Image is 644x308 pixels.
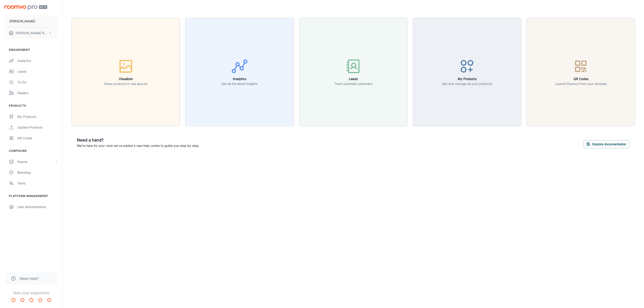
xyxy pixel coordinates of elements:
h6: Leads [334,76,372,81]
div: Update Products [17,125,58,130]
a: AnalyticsGet all the latest insights [185,70,294,74]
h6: Visualizer [104,76,147,81]
button: AnalyticsGet all the latest insights [185,18,294,126]
div: Dealers [17,91,58,95]
p: See and manage all your products [442,81,492,86]
button: Explore documentation [583,140,630,148]
button: [PERSON_NAME] Redfield [4,27,58,39]
p: [PERSON_NAME] [9,19,35,24]
div: My Products [17,114,58,119]
a: Explore documentation [583,141,630,146]
button: QR CodesLaunch Roomvo from your samples [527,18,635,126]
p: Get all the latest insights [222,81,257,86]
div: Leads [17,69,58,74]
div: To-do [17,80,58,85]
a: My ProductsSee and manage all your products [413,70,521,74]
button: VisualizerShow products in real spaces [72,18,180,126]
p: [PERSON_NAME] Redfield [16,31,47,36]
img: Roomvo PRO Beta [4,5,47,10]
button: LeadsTrack potential customers [299,18,408,126]
p: Launch Roomvo from your samples [555,81,607,86]
p: Show products in real spaces [104,81,147,86]
h6: My Products [442,76,492,81]
button: [PERSON_NAME] [4,15,58,27]
div: QR Codes [17,136,58,141]
h6: Analytics [222,76,257,81]
div: Analytics [17,58,58,63]
button: My ProductsSee and manage all your products [413,18,521,126]
div: Branding [17,170,58,175]
p: Track potential customers [334,81,372,86]
h6: QR Codes [555,76,607,81]
p: We're here for you—and we've added a new help center to guide you step by step. [77,143,199,148]
a: QR CodesLaunch Roomvo from your samples [527,70,635,74]
h6: Need a hand? [77,137,199,143]
a: LeadsTrack potential customers [299,70,408,74]
div: Rooms [17,159,54,164]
